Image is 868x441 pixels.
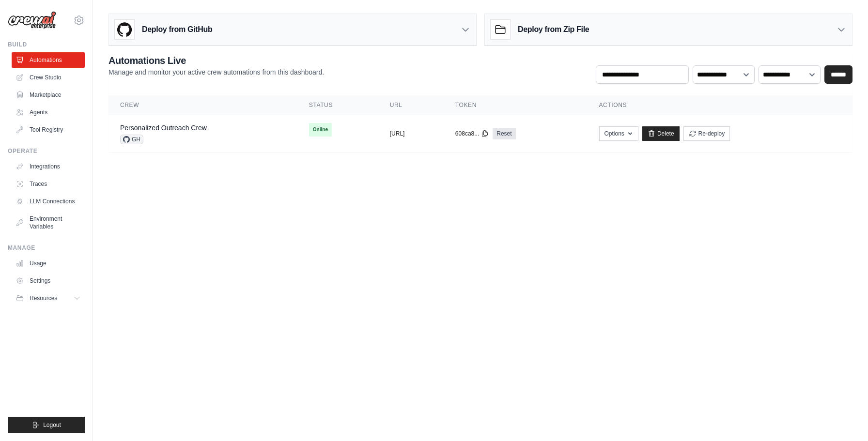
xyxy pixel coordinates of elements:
a: Marketplace [12,87,85,103]
a: LLM Connections [12,194,85,209]
button: Logout [8,417,85,433]
th: Crew [108,95,297,115]
h2: Automations Live [108,54,324,67]
span: Resources [30,294,57,302]
a: Reset [493,128,515,139]
h3: Deploy from GitHub [142,24,212,35]
button: 608ca8... [455,130,489,137]
div: Manage [8,244,85,252]
th: Token [444,95,588,115]
a: Automations [12,52,85,68]
span: Online [309,123,332,137]
button: Options [599,126,638,141]
a: Crew Studio [12,70,85,85]
a: Traces [12,176,85,192]
th: Status [297,95,378,115]
div: Operate [8,147,85,155]
a: Agents [12,105,85,120]
p: Manage and monitor your active crew automations from this dashboard. [108,67,324,77]
h3: Deploy from Zip File [518,24,589,35]
a: Integrations [12,159,85,174]
div: Build [8,41,85,48]
img: Logo [8,11,56,30]
button: Re-deploy [683,126,730,141]
a: Environment Variables [12,211,85,234]
span: Logout [43,421,61,429]
a: Delete [642,126,680,141]
button: Resources [12,290,85,306]
th: Actions [588,95,852,115]
img: GitHub Logo [115,20,134,39]
a: Personalized Outreach Crew [120,124,207,132]
a: Usage [12,256,85,271]
th: URL [378,95,444,115]
a: Tool Registry [12,122,85,137]
span: GH [120,135,143,144]
a: Settings [12,273,85,289]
